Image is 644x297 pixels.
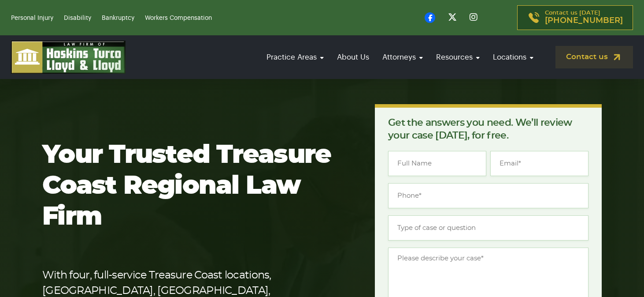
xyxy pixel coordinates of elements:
[11,41,126,74] img: logo
[489,45,538,70] a: Locations
[388,215,588,241] input: Type of case or question
[545,16,623,25] span: [PHONE_NUMBER]
[378,45,427,70] a: Attorneys
[64,15,91,21] a: Disability
[388,117,588,142] p: Get the answers you need. We’ll review your case [DATE], for free.
[262,45,328,70] a: Practice Areas
[432,45,484,70] a: Resources
[388,151,486,176] input: Full Name
[490,151,588,176] input: Email*
[42,140,347,233] h1: Your Trusted Treasure Coast Regional Law Firm
[102,15,134,21] a: Bankruptcy
[555,46,633,68] a: Contact us
[545,10,623,25] p: Contact us [DATE]
[388,183,588,208] input: Phone*
[145,15,212,21] a: Workers Compensation
[11,15,53,21] a: Personal Injury
[333,45,374,70] a: About Us
[517,5,633,30] a: Contact us [DATE][PHONE_NUMBER]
